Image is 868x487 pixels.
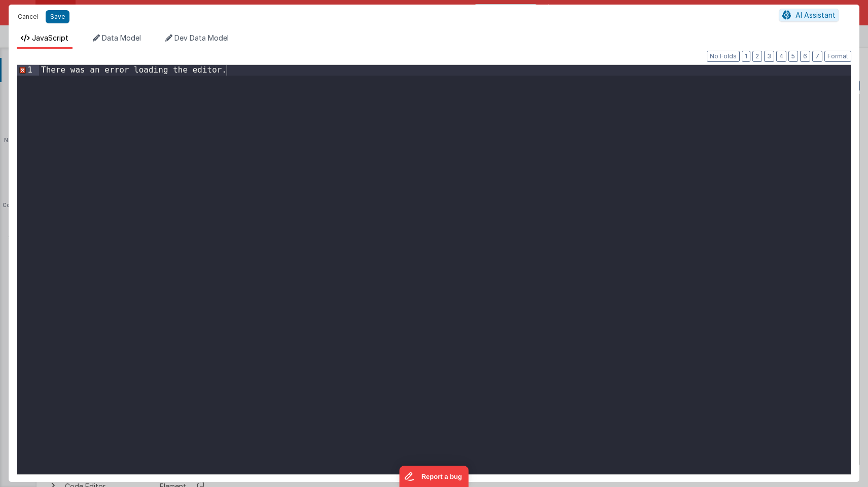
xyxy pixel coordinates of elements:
[102,33,141,42] span: Data Model
[46,10,69,23] button: Save
[764,51,774,62] button: 3
[788,51,798,62] button: 5
[32,33,68,42] span: JavaScript
[812,51,822,62] button: 7
[824,51,851,62] button: Format
[400,466,469,487] iframe: Marker.io feedback button
[779,9,839,22] button: AI Assistant
[752,51,762,62] button: 2
[800,51,810,62] button: 6
[742,51,750,62] button: 1
[776,51,786,62] button: 4
[707,51,740,62] button: No Folds
[795,11,836,19] span: AI Assistant
[174,33,229,42] span: Dev Data Model
[17,65,39,76] div: 1
[13,10,43,24] button: Cancel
